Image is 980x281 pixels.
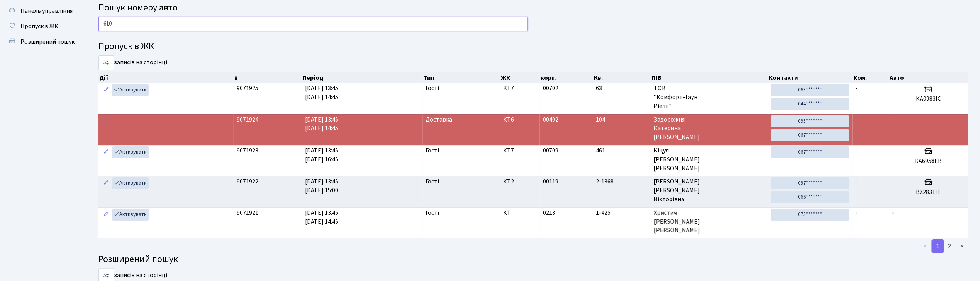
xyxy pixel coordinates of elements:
[423,72,500,83] th: Тип
[426,84,439,93] span: Гості
[892,188,965,196] h5: ВХ2831ІЕ
[932,239,944,253] a: 1
[596,84,648,93] span: 63
[503,209,537,218] span: КТ
[112,84,149,96] a: Активувати
[596,177,648,186] span: 2-1368
[237,115,258,124] span: 9071924
[4,19,81,34] a: Пропуск в ЖК
[596,209,648,218] span: 1-425
[856,146,858,155] span: -
[102,115,111,127] a: Редагувати
[596,146,648,155] span: 461
[654,115,765,142] span: Задорожня Катерина [PERSON_NAME]
[20,22,58,31] span: Пропуск в ЖК
[20,7,73,15] span: Панель управління
[305,84,338,101] span: [DATE] 13:45 [DATE] 14:45
[426,115,453,124] span: Доставка
[944,239,956,253] a: 2
[593,72,651,83] th: Кв.
[102,146,111,158] a: Редагувати
[305,115,338,133] span: [DATE] 13:45 [DATE] 14:45
[112,209,149,221] a: Активувати
[98,17,528,31] input: Пошук
[98,72,234,83] th: Дії
[98,55,114,70] select: записів на сторінці
[503,84,537,93] span: КТ7
[237,177,258,186] span: 9071922
[543,177,558,186] span: 00119
[102,84,111,96] a: Редагувати
[892,209,894,217] span: -
[234,72,302,83] th: #
[889,72,969,83] th: Авто
[654,84,765,111] span: ТОВ "Комфорт-Таун Ріелт"
[4,34,81,50] a: Розширений пошук
[503,115,537,124] span: КТ6
[112,177,149,189] a: Активувати
[20,38,75,46] span: Розширений пошук
[4,3,81,19] a: Панель управління
[956,239,968,253] a: >
[654,209,765,235] span: Христич [PERSON_NAME] [PERSON_NAME]
[98,254,968,265] h4: Розширений пошук
[651,72,768,83] th: ПІБ
[540,72,593,83] th: корп.
[856,209,858,217] span: -
[543,209,555,217] span: 0213
[426,177,439,186] span: Гості
[503,177,537,186] span: КТ2
[543,115,558,124] span: 00402
[98,41,968,52] h4: Пропуск в ЖК
[853,72,889,83] th: Ком.
[426,146,439,155] span: Гості
[768,72,853,83] th: Контакти
[302,72,423,83] th: Період
[892,95,965,103] h5: КА0983ІС
[856,177,858,186] span: -
[892,158,965,165] h5: КА6958ЕВ
[102,209,111,221] a: Редагувати
[596,115,648,124] span: 104
[892,115,894,124] span: -
[543,84,558,93] span: 00702
[500,72,540,83] th: ЖК
[305,146,338,164] span: [DATE] 13:45 [DATE] 16:45
[426,209,439,218] span: Гості
[102,177,111,189] a: Редагувати
[654,146,765,173] span: Кіцул [PERSON_NAME] [PERSON_NAME]
[237,84,258,93] span: 9071925
[112,146,149,158] a: Активувати
[237,209,258,217] span: 9071921
[856,115,858,124] span: -
[543,146,558,155] span: 00709
[305,209,338,226] span: [DATE] 13:45 [DATE] 14:45
[98,55,167,70] label: записів на сторінці
[237,146,258,155] span: 9071923
[856,84,858,93] span: -
[305,177,338,195] span: [DATE] 13:45 [DATE] 15:00
[654,177,765,204] span: [PERSON_NAME] [PERSON_NAME] Вікторівна
[98,1,178,14] span: Пошук номеру авто
[503,146,537,155] span: КТ7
